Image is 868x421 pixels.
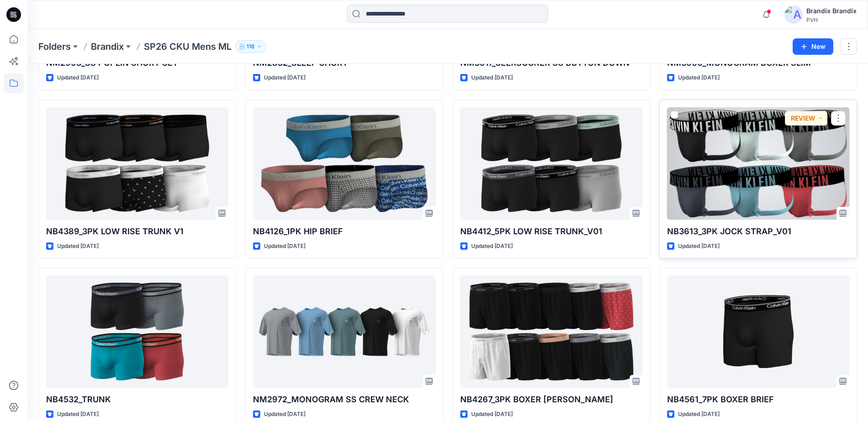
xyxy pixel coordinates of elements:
[57,410,99,419] p: Updated [DATE]
[46,393,228,406] p: NB4532_TRUNK
[667,393,849,406] p: NB4561_7PK BOXER BRIEF
[667,107,849,220] a: NB3613_3PK JOCK STRAP_V01
[806,5,857,16] div: Brandix Brandix
[46,275,228,388] a: NB4532_TRUNK
[678,242,720,251] p: Updated [DATE]
[678,73,720,83] p: Updated [DATE]
[46,225,228,238] p: NB4389_3PK LOW RISE TRUNK V1
[460,107,642,220] a: NB4412_5PK LOW RISE TRUNK_V01
[253,275,435,388] a: NM2972_MONOGRAM SS CREW NECK
[264,410,305,419] p: Updated [DATE]
[471,73,513,83] p: Updated [DATE]
[253,107,435,220] a: NB4126_1PK HIP BRIEF
[264,242,305,251] p: Updated [DATE]
[247,42,255,52] p: 116
[91,40,124,53] a: Brandix
[235,40,266,53] button: 116
[253,393,435,406] p: NM2972_MONOGRAM SS CREW NECK
[57,242,99,251] p: Updated [DATE]
[471,410,513,419] p: Updated [DATE]
[667,275,849,388] a: NB4561_7PK BOXER BRIEF
[144,40,231,53] p: SP26 CKU Mens ML
[667,225,849,238] p: NB3613_3PK JOCK STRAP_V01
[57,73,99,83] p: Updated [DATE]
[460,225,642,238] p: NB4412_5PK LOW RISE TRUNK_V01
[471,242,513,251] p: Updated [DATE]
[460,275,642,388] a: NB4267_3PK BOXER SLIM
[253,225,435,238] p: NB4126_1PK HIP BRIEF
[460,393,642,406] p: NB4267_3PK BOXER [PERSON_NAME]
[264,73,305,83] p: Updated [DATE]
[38,40,71,53] a: Folders
[793,38,833,55] button: New
[784,5,803,24] img: avatar
[46,107,228,220] a: NB4389_3PK LOW RISE TRUNK V1
[678,410,720,419] p: Updated [DATE]
[806,16,857,23] div: PVH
